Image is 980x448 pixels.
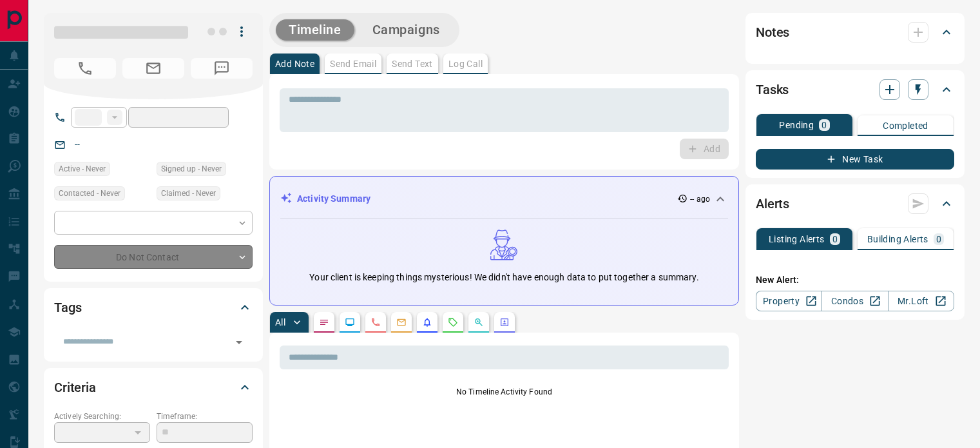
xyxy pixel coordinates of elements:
[122,58,184,79] span: No Email
[474,317,484,327] svg: Opportunities
[75,139,80,150] a: --
[936,235,941,244] p: 0
[54,297,81,318] h2: Tags
[59,187,120,200] span: Contacted - Never
[345,317,355,327] svg: Lead Browsing Activity
[54,245,253,269] div: Do Not Contact
[280,386,729,398] p: No Timeline Activity Found
[54,377,96,398] h2: Criteria
[54,372,253,403] div: Criteria
[448,317,458,327] svg: Requests
[821,291,888,311] a: Condos
[756,273,954,287] p: New Alert:
[756,22,789,43] h2: Notes
[280,187,728,211] div: Activity Summary-- ago
[756,74,954,105] div: Tasks
[690,193,710,205] p: -- ago
[275,59,314,68] p: Add Note
[422,317,432,327] svg: Listing Alerts
[360,19,453,41] button: Campaigns
[157,411,253,422] p: Timeframe:
[769,235,825,244] p: Listing Alerts
[756,149,954,170] button: New Task
[370,317,381,327] svg: Calls
[54,411,150,422] p: Actively Searching:
[779,121,814,130] p: Pending
[59,162,106,175] span: Active - Never
[297,192,370,206] p: Activity Summary
[161,162,222,175] span: Signed up - Never
[756,79,789,100] h2: Tasks
[821,121,827,130] p: 0
[319,317,329,327] svg: Notes
[54,292,253,323] div: Tags
[275,318,285,327] p: All
[756,193,789,214] h2: Alerts
[230,333,248,351] button: Open
[54,58,116,79] span: No Number
[191,58,253,79] span: No Number
[756,188,954,219] div: Alerts
[883,121,928,130] p: Completed
[888,291,954,311] a: Mr.Loft
[756,291,822,311] a: Property
[832,235,838,244] p: 0
[396,317,407,327] svg: Emails
[161,187,216,200] span: Claimed - Never
[309,271,698,284] p: Your client is keeping things mysterious! We didn't have enough data to put together a summary.
[499,317,510,327] svg: Agent Actions
[276,19,354,41] button: Timeline
[867,235,928,244] p: Building Alerts
[756,17,954,48] div: Notes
